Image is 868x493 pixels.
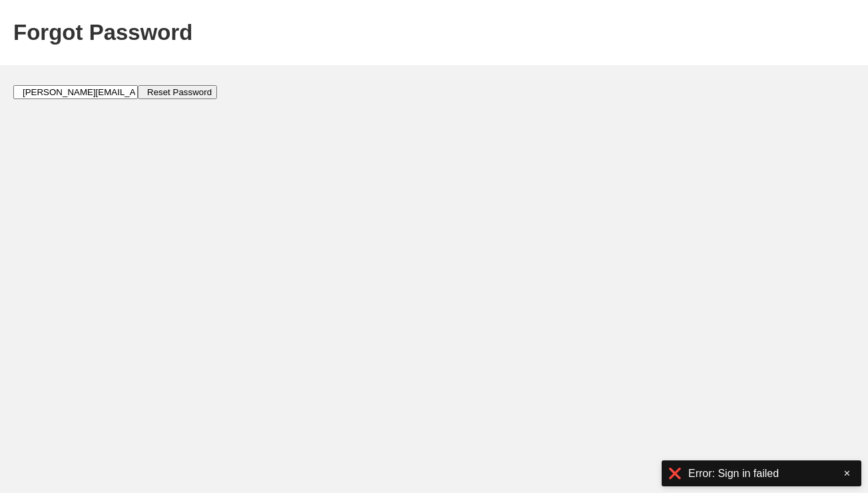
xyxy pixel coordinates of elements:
[13,85,138,99] input: email
[801,429,868,493] iframe: Chat Widget
[138,85,217,99] input: Reset Password
[668,467,682,480] span: ❌
[688,468,779,480] span: Error: Sign in failed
